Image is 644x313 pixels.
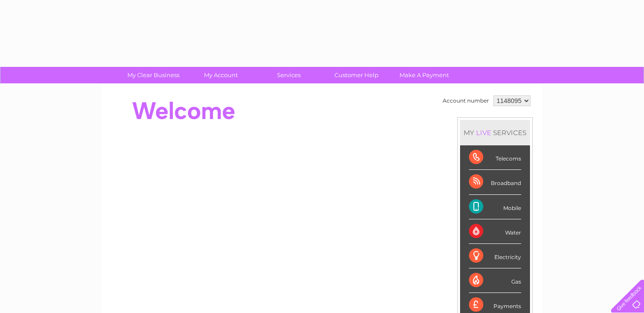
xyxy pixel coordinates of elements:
a: My Clear Business [117,67,190,83]
div: Telecoms [469,145,521,170]
div: Water [469,219,521,244]
div: Electricity [469,244,521,268]
a: Customer Help [320,67,393,83]
a: My Account [184,67,258,83]
div: Mobile [469,195,521,219]
div: MY SERVICES [460,120,530,145]
div: LIVE [474,128,493,137]
a: Make A Payment [387,67,461,83]
div: Broadband [469,170,521,194]
div: Gas [469,268,521,293]
a: Services [252,67,326,83]
td: Account number [440,93,491,108]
